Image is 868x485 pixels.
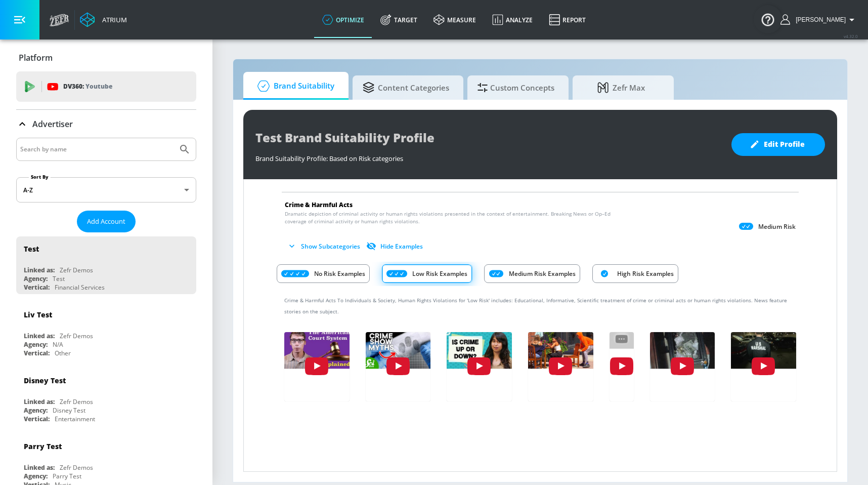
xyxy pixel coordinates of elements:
a: optimize [314,2,372,38]
div: Liv TestLinked as:Zefr DemosAgency:N/AVertical:Other [16,302,196,360]
p: No Risk Examples [314,268,365,279]
div: A-Z [16,177,196,203]
div: Platform [16,44,196,72]
button: Open Resource Center [754,5,782,33]
div: Vertical: [24,415,50,423]
p: DV360: [63,81,112,92]
p: Platform [19,52,53,63]
p: Medium Risk [758,223,796,231]
button: IE3_OELzf_I [650,332,715,401]
button: pdcyetVibf0 [731,332,796,401]
div: Test [24,244,39,254]
span: Crime & Harmful Acts [285,200,353,209]
a: Analyze [484,2,541,38]
img: pdcyetVibf0 [728,329,799,369]
div: Disney TestLinked as:Zefr DemosAgency:Disney TestVertical:Entertainment [16,368,196,426]
span: Zefr Max [583,75,660,100]
label: Sort By [29,174,51,180]
button: h3-Pj-zbEq8 [366,332,431,401]
span: Brand Suitability [253,74,334,98]
div: Brand Suitability Profile: Based on Risk categories [255,149,721,163]
div: Vertical: [24,349,50,357]
p: Youtube [85,81,112,92]
div: Parry Test [24,441,62,451]
a: Target [372,2,425,38]
div: Entertainment [55,415,95,423]
button: IQKQfWyzv9M [610,332,634,401]
div: Disney Test [53,406,85,415]
div: Disney Test [24,376,66,385]
div: Agency: [24,406,48,415]
span: Edit Profile [752,138,805,151]
span: Content Categories [363,75,449,100]
div: Agency: [24,340,48,349]
a: Report [541,2,594,38]
button: Edit Profile [731,133,825,156]
div: Linked as: [24,332,55,340]
span: v 4.32.0 [844,33,858,39]
div: Zefr Demos [60,266,93,274]
button: ck7Jt9kCzMk [447,332,512,401]
div: Test [53,274,65,283]
div: Zefr Demos [60,397,93,406]
div: Vertical: [24,283,50,292]
button: Hide Examples [364,238,427,255]
img: IQKQfWyzv9M [608,329,635,349]
div: Zefr Demos [60,463,93,472]
p: Advertiser [32,118,73,130]
span: Crime & Harmful Acts To Individuals & Society, Human Rights Violations for 'Low Risk' includes: E... [284,297,787,315]
div: Advertiser [16,110,196,138]
div: Other [55,349,71,357]
img: d42o3Dwuf4A [525,329,596,369]
button: d42o3Dwuf4A [528,332,593,401]
div: Agency: [24,274,48,283]
img: gTuh5m_23SU [281,329,353,369]
span: Add Account [87,216,125,227]
a: measure [425,2,484,38]
div: Risk Category Examples [277,262,804,286]
div: TestLinked as:Zefr DemosAgency:TestVertical:Financial Services [16,236,196,294]
img: IE3_OELzf_I [646,329,718,369]
div: Liv Test [24,310,52,319]
div: DV360: Youtube [16,71,196,102]
div: Linked as: [24,397,55,406]
div: N/A [53,340,63,349]
div: Zefr Demos [60,332,93,340]
span: Dramatic depiction of criminal activity or human rights violations presented in the context of en... [285,210,631,225]
p: Medium Risk Examples [509,268,576,279]
input: Search by name [20,143,173,156]
button: Add Account [77,211,136,232]
div: Atrium [98,15,127,24]
div: Linked as: [24,266,55,274]
p: High Risk Examples [617,268,674,279]
a: Atrium [80,12,127,27]
img: h3-Pj-zbEq8 [362,329,433,369]
button: Show Subcategories [285,238,364,255]
button: gTuh5m_23SU [284,332,350,401]
span: [PERSON_NAME] [792,16,846,23]
img: ck7Jt9kCzMk [444,329,515,369]
div: Financial Services [55,283,105,292]
div: Parry Test [53,472,81,480]
span: Custom Concepts [478,75,554,100]
div: Linked as: [24,463,55,472]
div: Agency: [24,472,48,480]
button: [PERSON_NAME] [780,14,858,26]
